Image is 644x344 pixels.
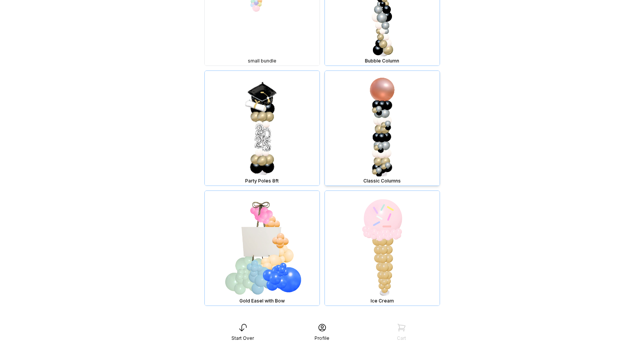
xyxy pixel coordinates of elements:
img: Gold Easel with Bow [205,191,320,306]
img: Ice Cream [325,191,440,306]
div: Cart [397,335,406,341]
div: Party Poles 8ft [206,178,318,184]
div: Bubble Column [326,58,438,64]
img: Classic Columns [325,71,440,186]
img: Party Poles 8ft [205,71,320,186]
div: Start Over [231,335,254,341]
div: Classic Columns [326,178,438,184]
div: Ice Cream [326,298,438,304]
div: Profile [315,335,329,341]
div: Gold Easel with Bow [206,298,318,304]
span: small bundle [248,58,276,64]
